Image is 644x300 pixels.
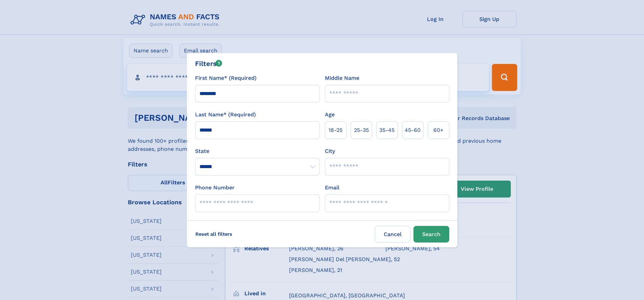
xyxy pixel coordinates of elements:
[325,147,335,155] label: City
[195,74,257,82] label: First Name* (Required)
[405,126,421,134] span: 45‑60
[195,184,235,192] label: Phone Number
[413,226,449,243] button: Search
[379,126,395,134] span: 35‑45
[354,126,369,134] span: 25‑35
[375,226,411,243] label: Cancel
[325,74,359,82] label: Middle Name
[325,111,335,119] label: Age
[195,147,319,155] label: State
[325,184,339,192] label: Email
[191,226,237,242] label: Reset all filters
[433,126,444,134] span: 60+
[195,59,222,69] div: Filters
[195,111,256,119] label: Last Name* (Required)
[329,126,342,134] span: 18‑25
